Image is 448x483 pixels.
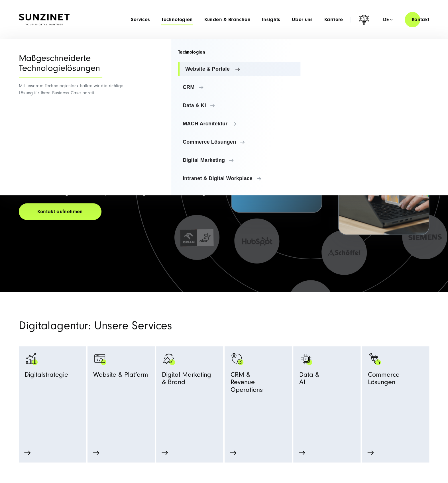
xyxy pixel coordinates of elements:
[183,121,296,127] span: MACH Architektur
[299,371,319,389] span: Data & AI
[25,371,68,381] span: Digitalstrategie
[178,62,300,76] a: Website & Portale
[183,103,296,108] span: Data & KI
[178,153,300,167] a: Digital Marketing
[161,17,193,23] a: Technologien
[178,117,300,131] a: MACH Architektur
[262,17,280,23] a: Insights
[183,176,296,181] span: Intranet & Digital Workplace
[183,157,296,163] span: Digital Marketing
[230,371,286,396] span: CRM & Revenue Operations
[178,80,300,94] a: CRM
[19,203,101,220] a: Kontakt aufnehmen
[178,135,300,149] a: Commerce Lösungen
[383,17,393,23] div: de
[405,11,436,28] a: Kontakt
[178,172,300,185] a: Intranet & Digital Workplace
[292,17,313,23] a: Über uns
[19,14,70,26] img: SUNZINET Full Service Digital Agentur
[183,139,296,145] span: Commerce Lösungen
[368,371,423,389] span: Commerce Lösungen
[230,352,286,436] a: Symbol mit einem Haken und einem Dollarzeichen. monetization-approve-business-products_white CRM ...
[19,53,102,78] div: Maßgeschneiderte Technologielösungen
[19,82,126,97] p: Mit unserem Technologiestack halten wir die richtige Lösung für Ihren Business Case bereit.
[299,352,355,424] a: KI KI Data &AI
[178,49,212,57] span: Technologien
[204,17,251,23] a: Kunden & Branchen
[185,66,296,72] span: Website & Portale
[368,352,423,436] a: Bild eines Fingers, der auf einen schwarzen Einkaufswagen mit grünen Akzenten klickt: Digitalagen...
[19,320,290,331] h2: Digitalagentur: Unsere Services
[162,352,218,424] a: advertising-megaphone-business-products_black advertising-megaphone-business-products_white Digit...
[93,371,148,381] span: Website & Platform
[162,371,211,389] span: Digital Marketing & Brand
[131,17,150,23] a: Services
[324,17,343,23] a: Karriere
[178,99,300,112] a: Data & KI
[25,352,80,436] a: analytics-graph-bar-business analytics-graph-bar-business_white Digitalstrategie
[93,352,149,436] a: Browser Symbol als Zeichen für Web Development - Digitalagentur SUNZINET programming-browser-prog...
[183,84,296,90] span: CRM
